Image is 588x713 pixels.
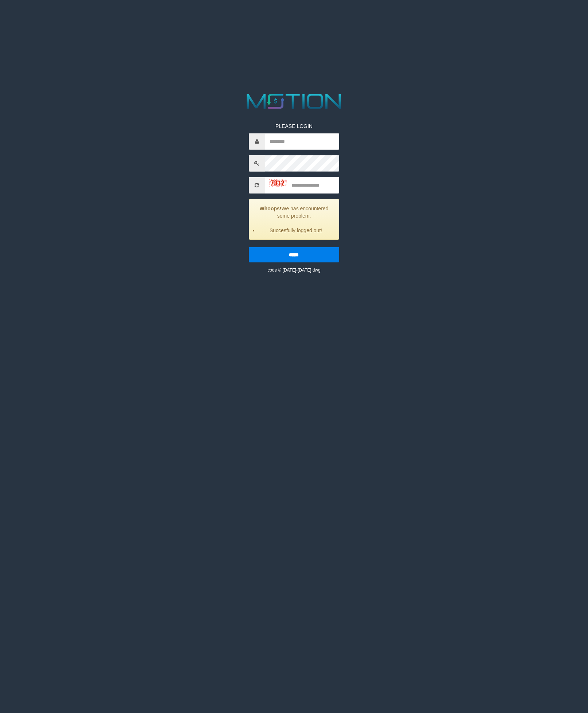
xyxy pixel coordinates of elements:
div: We has encountered some problem. [249,199,340,239]
p: PLEASE LOGIN [249,122,340,129]
li: Succesfully logged out! [258,226,334,234]
strong: Whoops! [260,205,282,211]
small: code © [DATE]-[DATE] dwg [267,267,320,272]
img: MOTION_logo.png [243,91,345,112]
img: captcha [269,179,287,187]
